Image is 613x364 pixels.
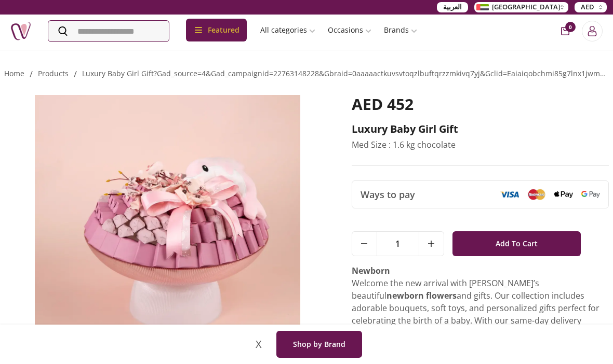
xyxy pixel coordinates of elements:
img: Visa [500,191,519,198]
button: Login [582,21,603,41]
img: Arabic_dztd3n.png [476,4,489,10]
span: العربية [443,2,462,12]
button: Shop by Brand [276,331,362,358]
a: products [38,68,69,78]
li: / [74,68,77,80]
button: Add To Cart [452,231,581,256]
span: AED 452 [352,93,414,115]
strong: newborn flowers [387,290,457,301]
h2: Luxury Baby girl Gift [352,122,609,136]
strong: Newborn [352,265,390,276]
a: Shop by Brand [270,331,362,358]
img: Mastercard [527,189,546,200]
button: AED [575,2,607,12]
span: AED [581,2,594,12]
img: Apple Pay [554,191,573,199]
button: [GEOGRAPHIC_DATA] [474,2,568,12]
span: X [251,338,266,351]
img: Luxury Baby girl Gift [4,95,331,348]
span: 0 [565,22,576,32]
span: Ways to pay [361,187,415,202]
li: / [30,68,33,80]
a: Occasions [322,21,378,39]
img: Google Pay [581,191,600,198]
input: Search [48,21,169,41]
a: All categories [254,21,322,39]
span: [GEOGRAPHIC_DATA] [492,2,560,12]
span: Add To Cart [496,234,538,253]
p: Med Size : 1.6 kg chocolate [352,138,609,151]
button: cart-button [561,27,569,35]
a: Brands [378,21,423,39]
div: Featured [186,19,247,41]
img: Nigwa-uae-gifts [10,21,31,41]
span: 1 [377,232,419,256]
a: Home [4,68,24,78]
